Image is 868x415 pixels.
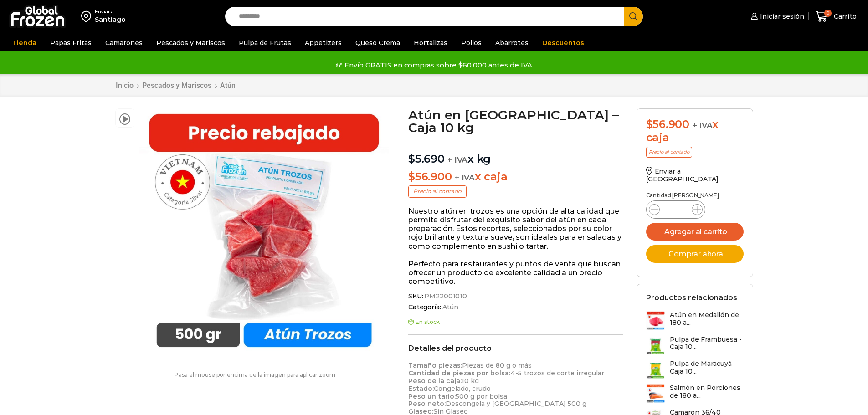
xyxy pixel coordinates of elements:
[139,108,389,359] img: atun trozo
[115,81,236,90] nav: Breadcrumb
[408,361,462,369] strong: Tamaño piezas:
[646,384,744,404] a: Salmón en Porciones de 180 a...
[408,152,415,165] span: $
[408,108,623,134] h1: Atún en [GEOGRAPHIC_DATA] – Caja 10 kg
[670,311,744,327] h3: Atún en Medallón de 180 a...
[95,15,126,24] div: Santiago
[408,260,623,286] p: Perfecto para restaurantes y puntos de venta que buscan ofrecer un producto de excelente calidad ...
[457,34,486,51] a: Pollos
[46,34,96,51] a: Papas Fritas
[758,12,804,21] span: Iniciar sesión
[447,155,467,164] span: + IVA
[670,360,744,375] h3: Pulpa de Maracuyá - Caja 10...
[351,34,405,51] a: Queso Crema
[646,360,744,379] a: Pulpa de Maracuyá - Caja 10...
[749,7,804,26] a: Iniciar sesión
[408,369,510,377] strong: Cantidad de piezas por bolsa:
[646,245,744,263] button: Comprar ahora
[646,336,744,355] a: Pulpa de Frambuesa - Caja 10...
[95,9,126,15] div: Enviar a
[408,170,452,183] bdi: 56.900
[423,292,467,300] span: PM22001010
[646,118,689,131] bdi: 56.900
[408,152,445,165] bdi: 5.690
[491,34,533,51] a: Abarrotes
[408,303,623,311] span: Categoría:
[408,319,623,325] p: En stock
[624,7,643,26] button: Search button
[813,6,859,27] a: 0 Carrito
[408,143,623,166] p: x kg
[670,384,744,400] h3: Salmón en Porciones de 180 a...
[81,9,95,24] img: address-field-icon.svg
[408,400,446,408] strong: Peso neto:
[646,192,744,199] p: Cantidad [PERSON_NAME]
[441,303,458,311] a: Atún
[115,81,134,90] a: Inicio
[300,34,346,51] a: Appetizers
[101,34,147,51] a: Camarones
[408,185,467,197] p: Precio al contado
[667,203,684,216] input: Product quantity
[408,384,434,393] strong: Estado:
[234,34,296,51] a: Pulpa de Frutas
[408,292,623,300] span: SKU:
[646,223,744,241] button: Agregar al carrito
[646,293,737,302] h2: Productos relacionados
[646,118,653,131] span: $
[824,10,832,17] span: 0
[646,147,692,158] p: Precio al contado
[408,392,456,400] strong: Peso unitario:
[538,34,589,51] a: Descuentos
[152,34,230,51] a: Pescados y Mariscos
[693,121,713,130] span: + IVA
[408,377,462,385] strong: Peso de la caja:
[646,167,719,183] a: Enviar a [GEOGRAPHIC_DATA]
[8,34,41,51] a: Tienda
[455,173,475,182] span: + IVA
[832,12,857,21] span: Carrito
[408,344,623,353] h2: Detalles del producto
[646,311,744,331] a: Atún en Medallón de 180 a...
[408,207,623,251] p: Nuestro atún en trozos es una opción de alta calidad que permite disfrutar del exquisito sabor de...
[646,118,744,144] div: x caja
[670,336,744,351] h3: Pulpa de Frambuesa - Caja 10...
[408,170,623,184] p: x caja
[409,34,452,51] a: Hortalizas
[115,372,395,378] p: Pasa el mouse por encima de la imagen para aplicar zoom
[408,170,415,183] span: $
[220,81,236,90] a: Atún
[142,81,212,90] a: Pescados y Mariscos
